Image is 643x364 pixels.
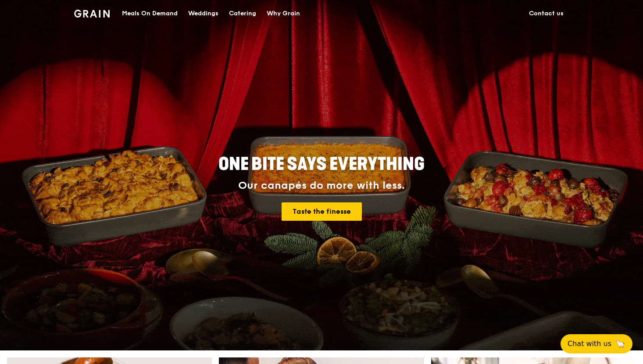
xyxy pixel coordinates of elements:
div: Why Grain [267,0,300,27]
div: Catering [229,0,256,27]
a: Catering [224,0,261,27]
button: Chat with us🦙 [561,334,632,353]
a: Weddings [183,0,224,27]
div: Meals On Demand [122,0,178,27]
div: Weddings [188,0,218,27]
span: 🦙 [615,339,625,349]
img: Grain [74,10,110,18]
a: Contact us [524,0,569,27]
span: ONE BITE SAYS EVERYTHING [218,154,425,175]
a: Taste the finesse [282,202,362,221]
a: Why Grain [261,0,305,27]
div: Our canapés do more with less. [164,180,479,192]
span: Chat with us [568,339,611,349]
